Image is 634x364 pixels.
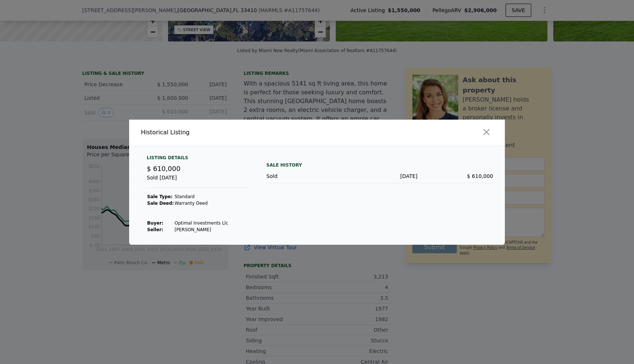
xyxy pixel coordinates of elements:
span: $ 610,000 [467,173,493,179]
span: $ 610,000 [147,165,181,172]
div: [DATE] [342,172,418,180]
strong: Buyer : [147,221,163,226]
td: Optimal Investments Llc [174,220,229,226]
div: Sold [DATE] [147,174,249,188]
td: [PERSON_NAME] [174,226,229,233]
div: Sold [266,172,342,180]
div: Listing Details [147,155,249,164]
div: Historical Listing [141,128,314,137]
td: Standard [174,193,229,200]
strong: Sale Deed: [147,201,174,206]
strong: Seller : [147,227,163,232]
div: Sale History [266,161,493,170]
strong: Sale Type: [147,194,172,199]
td: Warranty Deed [174,200,229,207]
